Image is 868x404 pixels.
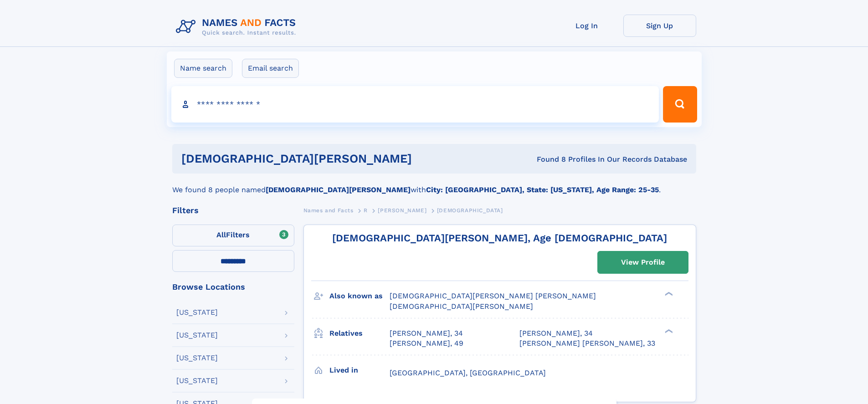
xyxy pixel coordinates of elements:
[519,338,655,348] a: [PERSON_NAME] [PERSON_NAME], 33
[390,328,463,338] a: [PERSON_NAME], 34
[437,207,503,214] span: [DEMOGRAPHIC_DATA]
[329,288,390,304] h3: Also known as
[390,291,596,300] span: [DEMOGRAPHIC_DATA][PERSON_NAME] [PERSON_NAME]
[176,377,218,384] div: [US_STATE]
[329,326,390,341] h3: Relatives
[663,291,673,297] div: ❯
[174,59,232,78] label: Name search
[390,302,533,311] span: [DEMOGRAPHIC_DATA][PERSON_NAME]
[390,338,463,348] a: [PERSON_NAME], 49
[329,363,390,378] h3: Lived in
[216,230,226,239] span: All
[364,207,368,214] span: R
[390,368,546,377] span: [GEOGRAPHIC_DATA], [GEOGRAPHIC_DATA]
[519,328,593,338] a: [PERSON_NAME], 34
[663,86,697,123] button: Search Button
[266,185,411,194] b: [DEMOGRAPHIC_DATA][PERSON_NAME]
[176,354,218,362] div: [US_STATE]
[378,205,426,216] a: [PERSON_NAME]
[171,86,659,123] input: search input
[172,225,294,246] label: Filters
[364,205,368,216] a: R
[242,59,299,78] label: Email search
[378,207,426,214] span: [PERSON_NAME]
[550,15,623,37] a: Log In
[426,185,659,194] b: City: [GEOGRAPHIC_DATA], State: [US_STATE], Age Range: 25-35
[474,154,687,164] div: Found 8 Profiles In Our Records Database
[663,328,673,334] div: ❯
[303,205,354,216] a: Names and Facts
[332,232,667,244] a: [DEMOGRAPHIC_DATA][PERSON_NAME], Age [DEMOGRAPHIC_DATA]
[172,283,294,291] div: Browse Locations
[172,174,696,195] div: We found 8 people named with .
[621,252,665,273] div: View Profile
[181,153,474,164] h1: [DEMOGRAPHIC_DATA][PERSON_NAME]
[172,206,294,215] div: Filters
[172,15,303,39] img: Logo Names and Facts
[623,15,696,37] a: Sign Up
[176,332,218,339] div: [US_STATE]
[176,309,218,316] div: [US_STATE]
[598,251,688,273] a: View Profile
